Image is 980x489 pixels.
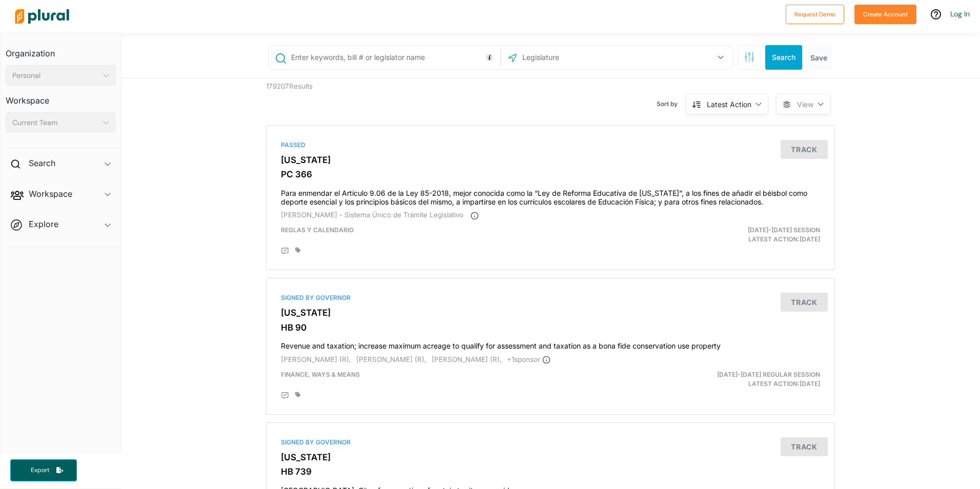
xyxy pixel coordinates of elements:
h3: HB 739 [281,466,820,477]
h3: HB 90 [281,322,820,333]
span: [PERSON_NAME] (R), [356,355,426,363]
a: Create Account [854,8,916,19]
span: + 1 sponsor [507,355,550,363]
input: Legislature [521,48,631,67]
h3: Organization [6,38,116,61]
div: Add tags [295,392,300,398]
span: Export [24,466,56,475]
span: [DATE]-[DATE] Regular Session [717,371,820,378]
span: Sort by [657,99,686,109]
span: [PERSON_NAME] (R), [281,355,351,363]
div: Add Position Statement [281,392,289,400]
button: Track [781,140,828,159]
a: Request Demo [786,8,844,19]
div: Passed [281,140,820,150]
h2: Search [29,157,55,169]
div: Signed by Governor [281,293,820,302]
div: Latest Action [707,99,751,110]
h4: Revenue and taxation; increase maximum acreage to qualify for assessment and taxation as a bona f... [281,337,820,351]
h3: [US_STATE] [281,452,820,462]
span: [DATE]-[DATE] Session [748,226,820,234]
div: Latest Action: [DATE] [643,226,828,244]
h3: PC 366 [281,169,820,179]
span: Search Filters [744,52,754,60]
button: Request Demo [786,5,844,24]
div: Latest Action: [DATE] [643,370,828,389]
span: Finance, Ways & Means [281,371,360,378]
button: Track [781,293,828,312]
h3: [US_STATE] [281,155,820,165]
h3: Workspace [6,86,116,108]
input: Enter keywords, bill # or legislator name [290,48,498,67]
h3: [US_STATE] [281,308,820,318]
span: [PERSON_NAME] (R), [432,355,502,363]
h4: Para enmendar el Artículo 9.06 de la Ley 85-2018, mejor conocida como la “Ley de Reforma Educativ... [281,184,820,207]
div: Tooltip anchor [485,53,494,62]
button: Save [806,45,831,70]
div: Add Position Statement [281,247,289,255]
span: [PERSON_NAME] - Sistema Único de Trámite Legislativo [281,211,463,219]
button: Track [781,437,828,456]
span: View [797,99,813,110]
button: Export [10,459,77,481]
button: Create Account [854,5,916,24]
div: Personal [12,70,99,81]
button: Search [765,45,802,70]
div: Add tags [295,247,300,253]
div: Signed by Governor [281,438,820,447]
span: Reglas y Calendario [281,226,354,234]
div: Current Team [12,117,99,128]
a: Log In [950,9,970,18]
div: 179207 Results [258,78,404,117]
